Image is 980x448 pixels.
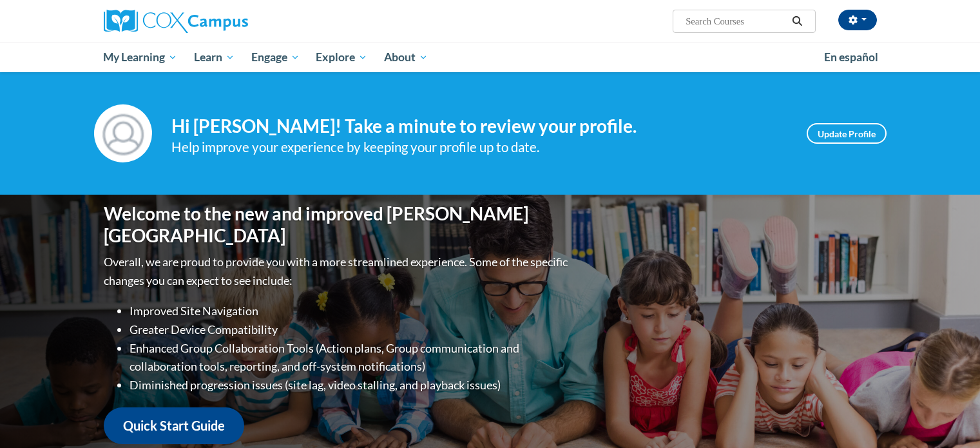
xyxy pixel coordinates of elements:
[307,43,376,72] a: Explore
[104,10,248,33] img: Cox Campus
[684,14,787,29] input: Search Courses
[94,104,152,162] img: Profile Image
[787,14,807,29] button: Search
[316,50,367,65] span: Explore
[104,10,349,33] a: Cox Campus
[171,115,787,137] h4: Hi [PERSON_NAME]! Take a minute to review your profile.
[194,50,235,65] span: Learn
[376,43,436,72] a: About
[186,43,243,72] a: Learn
[171,137,787,158] div: Help improve your experience by keeping your profile up to date.
[130,376,571,394] li: Diminished progression issues (site lag, video stalling, and playback issues)
[824,50,878,64] span: En español
[95,43,186,72] a: My Learning
[251,50,300,65] span: Engage
[384,50,428,65] span: About
[104,407,244,444] a: Quick Start Guide
[103,50,177,65] span: My Learning
[816,44,887,71] a: En español
[130,339,571,376] li: Enhanced Group Collaboration Tools (Action plans, Group communication and collaboration tools, re...
[807,123,887,144] a: Update Profile
[104,203,571,246] h1: Welcome to the new and improved [PERSON_NAME][GEOGRAPHIC_DATA]
[130,320,571,339] li: Greater Device Compatibility
[838,10,877,30] button: Account Settings
[104,253,571,290] p: Overall, we are proud to provide you with a more streamlined experience. Some of the specific cha...
[130,302,571,320] li: Improved Site Navigation
[243,43,308,72] a: Engage
[84,43,896,72] div: Main menu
